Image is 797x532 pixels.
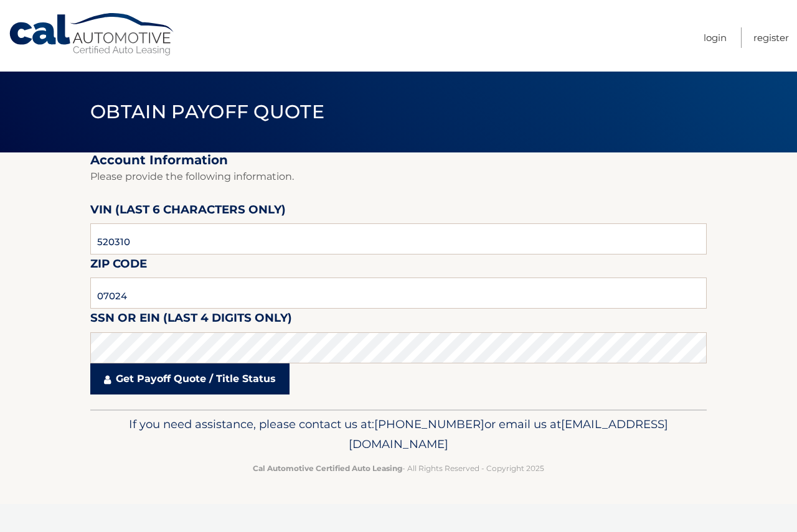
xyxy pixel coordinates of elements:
span: [PHONE_NUMBER] [374,417,484,431]
h2: Account Information [90,152,707,168]
a: Cal Automotive [8,12,176,57]
strong: Cal Automotive Certified Auto Leasing [253,464,402,473]
a: Get Payoff Quote / Title Status [90,363,290,394]
p: Please provide the following information. [90,168,707,185]
a: Register [753,27,789,48]
span: Obtain Payoff Quote [90,100,324,123]
a: Login [704,27,727,48]
p: - All Rights Reserved - Copyright 2025 [98,462,699,475]
label: SSN or EIN (last 4 digits only) [90,309,292,332]
label: VIN (last 6 characters only) [90,200,286,223]
p: If you need assistance, please contact us at: or email us at [98,414,699,454]
label: Zip Code [90,254,147,278]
